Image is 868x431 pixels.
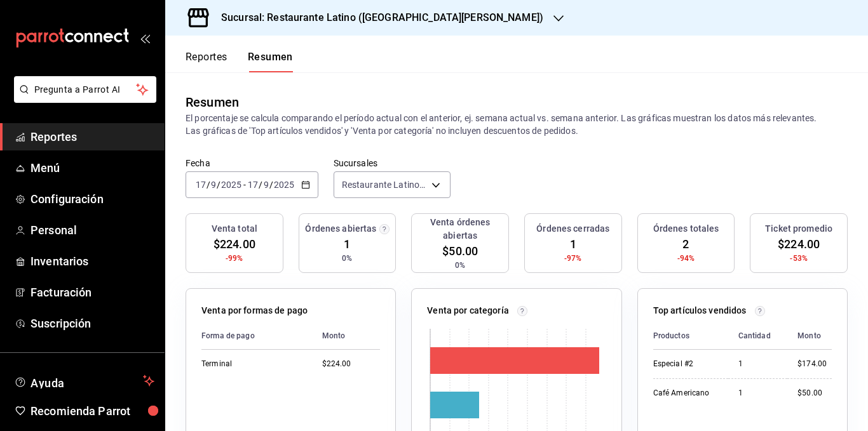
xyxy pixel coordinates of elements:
[217,180,220,190] span: /
[322,359,381,369] div: $224.00
[31,190,154,208] span: Configuración
[31,253,154,270] span: Inventarios
[140,33,150,43] button: open_drawer_menu
[31,373,138,388] span: Ayuda
[34,83,137,96] span: Pregunta a Parrot AI
[31,159,154,176] span: Menú
[312,322,381,350] th: Monto
[442,242,478,260] span: $50.00
[797,388,832,399] div: $50.00
[269,180,273,190] span: /
[417,216,503,242] h3: Venta órdenes abiertas
[738,388,778,399] div: 1
[653,322,728,350] th: Productos
[427,304,509,317] p: Venta por categoría
[201,322,312,350] th: Forma de pago
[738,359,778,369] div: 1
[797,359,832,369] div: $174.00
[342,253,352,264] span: 0%
[682,235,689,253] span: 2
[790,253,808,264] span: -53%
[455,260,465,271] span: 0%
[201,359,302,369] div: Terminal
[31,222,154,239] span: Personal
[186,93,239,112] div: Resumen
[31,284,154,301] span: Facturación
[653,388,718,399] div: Café Americano
[9,92,156,105] a: Pregunta a Parrot AI
[201,304,308,317] p: Venta por formas de pago
[564,253,582,264] span: -97%
[207,180,210,190] span: /
[186,51,293,72] div: navigation tabs
[214,235,255,253] span: $224.00
[342,178,427,191] span: Restaurante Latino ([GEOGRAPHIC_DATA][PERSON_NAME] MTY)
[305,222,376,235] h3: Órdenes abiertas
[186,159,318,168] label: Fecha
[259,180,262,190] span: /
[778,235,820,253] span: $224.00
[677,253,695,264] span: -94%
[248,51,293,72] button: Resumen
[653,359,718,369] div: Especial #2
[344,235,350,253] span: 1
[195,180,207,190] input: --
[570,235,576,253] span: 1
[653,304,747,317] p: Top artículos vendidos
[31,402,154,420] span: Recomienda Parrot
[31,315,154,332] span: Suscripción
[220,180,242,190] input: ----
[728,322,788,350] th: Cantidad
[211,10,543,25] h3: Sucursal: Restaurante Latino ([GEOGRAPHIC_DATA][PERSON_NAME])
[210,180,217,190] input: --
[212,222,257,235] h3: Venta total
[273,180,295,190] input: ----
[536,222,609,235] h3: Órdenes cerradas
[765,222,832,235] h3: Ticket promedio
[186,112,848,137] p: El porcentaje se calcula comparando el período actual con el anterior, ej. semana actual vs. sema...
[243,180,246,190] span: -
[186,51,227,72] button: Reportes
[263,180,269,190] input: --
[14,76,156,103] button: Pregunta a Parrot AI
[247,180,259,190] input: --
[226,253,243,264] span: -99%
[31,128,154,145] span: Reportes
[787,322,832,350] th: Monto
[334,159,451,168] label: Sucursales
[653,222,719,235] h3: Órdenes totales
